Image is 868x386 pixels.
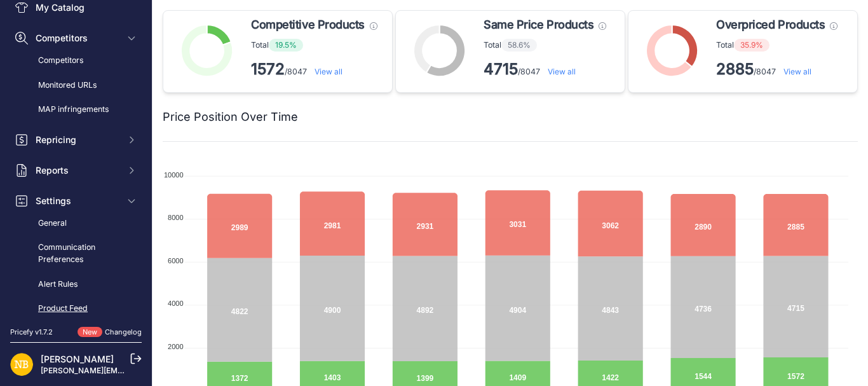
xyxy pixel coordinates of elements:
[41,366,236,375] a: [PERSON_NAME][EMAIL_ADDRESS][DOMAIN_NAME]
[36,164,119,177] span: Reports
[10,237,142,270] a: Communication Preferences
[10,327,53,338] div: Pricefy v1.7.2
[269,39,303,52] span: 19.5%
[315,67,342,76] a: View all
[36,195,119,207] span: Settings
[10,50,142,72] a: Competitors
[10,128,142,151] button: Repricing
[716,16,825,34] span: Overpriced Products
[168,343,183,350] tspan: 2000
[168,300,183,307] tspan: 4000
[10,212,142,235] a: General
[716,59,837,79] p: /8047
[251,60,285,78] strong: 1572
[734,39,770,52] span: 35.9%
[41,354,114,364] a: [PERSON_NAME]
[548,67,576,76] a: View all
[10,27,142,50] button: Competitors
[105,327,142,336] a: Changelog
[163,108,298,126] h2: Price Position Over Time
[168,214,183,221] tspan: 8000
[10,298,142,320] a: Product Feed
[716,60,754,78] strong: 2885
[251,39,377,52] p: Total
[783,67,811,76] a: View all
[251,16,365,34] span: Competitive Products
[168,257,183,265] tspan: 6000
[716,39,837,52] p: Total
[251,59,377,79] p: /8047
[10,74,142,97] a: Monitored URLs
[10,159,142,182] button: Reports
[10,190,142,212] button: Settings
[501,39,537,52] span: 58.6%
[10,273,142,296] a: Alert Rules
[10,99,142,121] a: MAP infringements
[164,171,184,179] tspan: 10000
[484,16,593,34] span: Same Price Products
[36,32,119,45] span: Competitors
[78,327,102,338] span: New
[484,60,518,78] strong: 4715
[36,134,119,146] span: Repricing
[484,39,606,52] p: Total
[484,59,606,79] p: /8047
